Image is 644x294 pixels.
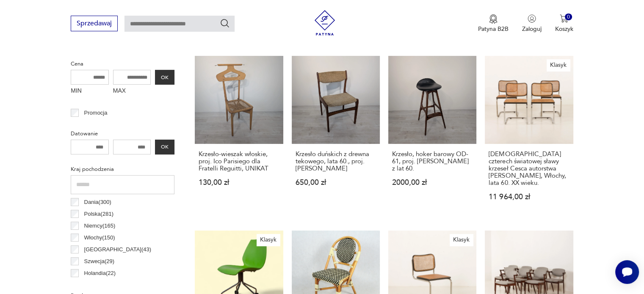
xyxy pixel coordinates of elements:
[522,14,542,33] button: Zaloguj
[292,56,380,217] a: Krzesło duńskich z drewna tekowego, lata 60., proj. Erik BuchKrzesło duńskich z drewna tekowego, ...
[71,129,174,138] p: Datowanie
[84,233,115,242] p: Włochy ( 150 )
[84,257,115,266] p: Szwecja ( 29 )
[71,85,109,98] label: MIN
[71,59,174,69] p: Cena
[478,14,509,33] button: Patyna B2B
[84,221,116,231] p: Niemcy ( 165 )
[199,179,279,186] p: 130,00 zł
[84,245,151,254] p: [GEOGRAPHIC_DATA] ( 43 )
[71,165,174,174] p: Kraj pochodzenia
[528,14,536,23] img: Ikonka użytkownika
[489,193,569,201] p: 11 964,00 zł
[388,56,476,217] a: Krzesło, hoker barowy OD-61, proj. Erika Bucha z lat 60.Krzesło, hoker barowy OD-61, proj. [PERSO...
[615,260,639,284] iframe: Smartsupp widget button
[296,151,376,172] h3: Krzesło duńskich z drewna tekowego, lata 60., proj. [PERSON_NAME]
[84,108,108,118] p: Promocja
[522,25,542,33] p: Zaloguj
[84,198,111,207] p: Dania ( 300 )
[489,151,569,187] h3: [DEMOGRAPHIC_DATA] czterech światowej sławy krzeseł Cesca autorstwa [PERSON_NAME], Włochy, lata 6...
[155,70,174,85] button: OK
[555,25,573,33] p: Koszyk
[392,179,473,186] p: 2000,00 zł
[485,56,573,217] a: KlasykZestaw czterech światowej sławy krzeseł Cesca autorstwa Marcela Breuera, Włochy, lata 60. X...
[71,16,118,31] button: Sprzedawaj
[84,269,116,278] p: Holandia ( 22 )
[84,209,113,219] p: Polska ( 281 )
[489,14,498,24] img: Ikona medalu
[565,14,572,21] div: 0
[392,151,473,172] h3: Krzesło, hoker barowy OD-61, proj. [PERSON_NAME] z lat 60.
[155,140,174,154] button: OK
[478,14,509,33] a: Ikona medaluPatyna B2B
[296,179,376,186] p: 650,00 zł
[84,280,113,290] p: Czechy ( 21 )
[555,14,573,33] button: 0Koszyk
[312,10,337,36] img: Patyna - sklep z meblami i dekoracjami vintage
[113,85,151,98] label: MAX
[195,56,283,217] a: Krzesło-wieszak włoskie, proj. Ico Parisiego dla Fratelli Reguitti, UNIKATKrzesło-wieszak włoskie...
[220,18,230,28] button: Szukaj
[560,14,568,23] img: Ikona koszyka
[478,25,509,33] p: Patyna B2B
[199,151,279,172] h3: Krzesło-wieszak włoskie, proj. Ico Parisiego dla Fratelli Reguitti, UNIKAT
[71,21,118,27] a: Sprzedawaj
